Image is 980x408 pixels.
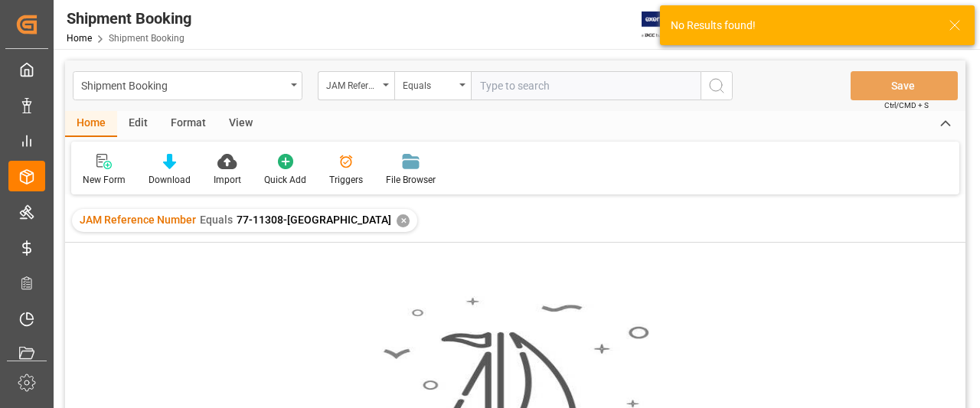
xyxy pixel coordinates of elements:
[394,71,471,100] button: open menu
[80,214,196,226] span: JAM Reference Number
[326,75,378,93] div: JAM Reference Number
[386,173,436,187] div: File Browser
[237,214,391,226] span: 77-11308-[GEOGRAPHIC_DATA]
[397,214,410,227] div: ✕
[264,173,306,187] div: Quick Add
[217,111,264,137] div: View
[67,7,191,30] div: Shipment Booking
[149,173,191,187] div: Download
[67,33,92,44] a: Home
[851,71,958,100] button: Save
[403,75,455,93] div: Equals
[214,173,241,187] div: Import
[159,111,217,137] div: Format
[471,71,701,100] input: Type to search
[671,18,934,34] div: No Results found!
[81,75,286,94] div: Shipment Booking
[200,214,233,226] span: Equals
[83,173,126,187] div: New Form
[65,111,117,137] div: Home
[318,71,394,100] button: open menu
[73,71,302,100] button: open menu
[329,173,363,187] div: Triggers
[642,11,694,38] img: Exertis%20JAM%20-%20Email%20Logo.jpg_1722504956.jpg
[701,71,733,100] button: search button
[117,111,159,137] div: Edit
[884,100,929,111] span: Ctrl/CMD + S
